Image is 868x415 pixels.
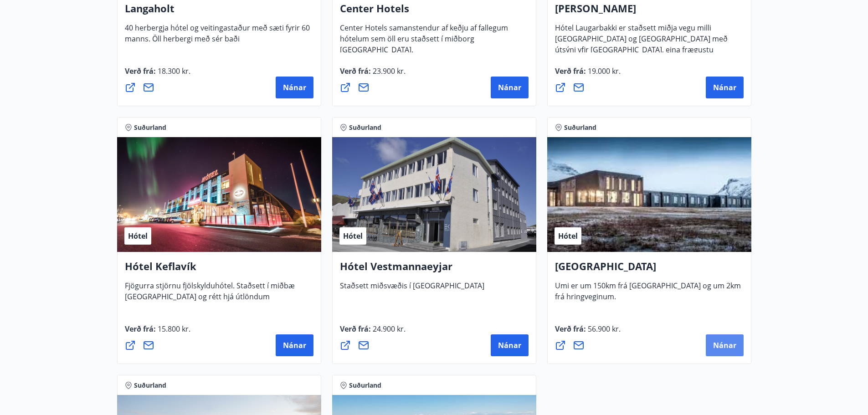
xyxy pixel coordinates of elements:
span: Verð frá : [125,324,190,341]
span: 40 herbergja hótel og veitingastaður með sæti fyrir 60 manns. Öll herbergi með sér baði [125,23,310,51]
span: Suðurland [349,381,381,390]
span: Nánar [283,340,306,350]
h4: [PERSON_NAME] [555,1,744,22]
span: Verð frá : [340,324,406,341]
span: Verð frá : [125,66,190,83]
span: 15.800 kr. [156,324,190,334]
h4: Langaholt [125,1,313,22]
span: Hótel Laugarbakki er staðsett miðja vegu milli [GEOGRAPHIC_DATA] og [GEOGRAPHIC_DATA] með útsýni ... [555,23,728,73]
button: Nánar [491,77,529,98]
button: Nánar [706,334,744,356]
span: Fjögurra stjörnu fjölskylduhótel. Staðsett í miðbæ [GEOGRAPHIC_DATA] og rétt hjá útlöndum [125,281,295,309]
span: Umi er um 150km frá [GEOGRAPHIC_DATA] og um 2km frá hringveginum. [555,281,741,309]
h4: Hótel Vestmannaeyjar [340,259,529,280]
span: 24.900 kr. [371,324,406,334]
span: Verð frá : [555,324,621,341]
span: Nánar [713,340,736,350]
button: Nánar [276,334,313,356]
span: Hótel [128,231,148,241]
button: Nánar [491,334,529,356]
h4: [GEOGRAPHIC_DATA] [555,259,744,280]
span: Center Hotels samanstendur af keðju af fallegum hótelum sem öll eru staðsett í miðborg [GEOGRAPHI... [340,23,508,62]
span: Suðurland [349,123,381,132]
span: 19.000 kr. [586,66,621,76]
span: 23.900 kr. [371,66,406,76]
span: Verð frá : [340,66,406,83]
span: Staðsett miðsvæðis í [GEOGRAPHIC_DATA] [340,281,484,298]
span: Nánar [713,82,736,92]
span: Suðurland [134,381,166,390]
span: 18.300 kr. [156,66,190,76]
span: Hótel [558,231,578,241]
h4: Hótel Keflavík [125,259,313,280]
span: Nánar [283,82,306,92]
span: Verð frá : [555,66,621,83]
button: Nánar [276,77,313,98]
h4: Center Hotels [340,1,529,22]
span: Suðurland [564,123,596,132]
span: Suðurland [134,123,166,132]
button: Nánar [706,77,744,98]
span: Nánar [498,82,521,92]
span: Hótel [343,231,363,241]
span: Nánar [498,340,521,350]
span: 56.900 kr. [586,324,621,334]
